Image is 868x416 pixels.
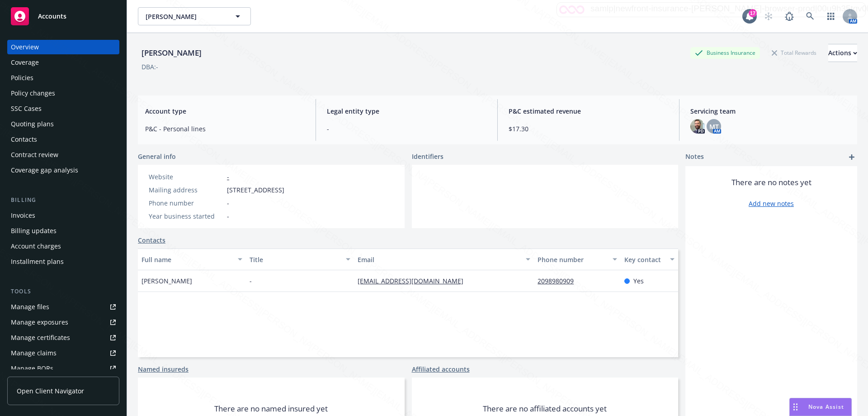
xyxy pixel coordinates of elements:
[690,119,705,134] img: photo
[7,117,119,131] a: Quoting plans
[11,330,70,345] div: Manage certificates
[327,106,486,116] span: Legal entity type
[7,40,119,54] a: Overview
[11,254,64,269] div: Installment plans
[227,198,229,208] span: -
[7,86,119,100] a: Policy changes
[7,163,119,177] a: Coverage gap analysis
[7,132,119,147] a: Contacts
[538,255,607,264] div: Phone number
[145,124,305,134] span: P&C - Personal lines
[11,55,39,70] div: Coverage
[138,152,176,161] span: General info
[142,276,192,286] span: [PERSON_NAME]
[709,122,719,131] span: MT
[7,239,119,253] a: Account charges
[7,361,119,376] a: Manage BORs
[7,71,119,85] a: Policies
[412,152,443,161] span: Identifiers
[250,276,252,286] span: -
[214,403,328,414] span: There are no named insured yet
[822,7,840,25] a: Switch app
[621,249,678,270] button: Key contact
[250,255,340,264] div: Title
[149,185,223,195] div: Mailing address
[534,249,620,270] button: Phone number
[138,7,251,25] button: [PERSON_NAME]
[759,7,778,25] a: Start snowing
[7,208,119,223] a: Invoices
[146,12,224,21] span: [PERSON_NAME]
[11,148,58,162] div: Contract review
[358,277,471,285] a: [EMAIL_ADDRESS][DOMAIN_NAME]
[142,255,232,264] div: Full name
[828,44,857,62] button: Actions
[7,330,119,345] a: Manage certificates
[327,124,486,134] span: -
[11,101,42,116] div: SSC Cases
[227,211,229,221] span: -
[801,7,819,25] a: Search
[11,86,55,100] div: Policy changes
[38,13,66,20] span: Accounts
[685,152,704,163] span: Notes
[17,386,84,396] span: Open Client Navigator
[145,106,305,116] span: Account type
[7,254,119,269] a: Installment plans
[7,224,119,238] a: Billing updates
[690,47,760,58] div: Business Insurance
[789,398,852,416] button: Nova Assist
[11,208,35,223] div: Invoices
[358,255,520,264] div: Email
[149,211,223,221] div: Year business started
[7,148,119,162] a: Contract review
[149,172,223,182] div: Website
[731,177,811,188] span: There are no notes yet
[11,239,61,253] div: Account charges
[227,172,229,181] a: -
[633,276,644,286] span: Yes
[142,62,158,72] div: DBA: -
[749,9,757,17] div: 17
[354,249,534,270] button: Email
[749,199,794,208] a: Add new notes
[11,300,49,314] div: Manage files
[11,132,37,147] div: Contacts
[149,198,223,208] div: Phone number
[11,346,57,360] div: Manage claims
[828,44,857,62] div: Actions
[690,106,850,116] span: Servicing team
[7,346,119,360] a: Manage claims
[780,7,798,25] a: Report a Bug
[11,224,57,238] div: Billing updates
[7,287,119,296] div: Tools
[412,364,470,374] a: Affiliated accounts
[538,277,581,285] a: 2098980909
[246,249,354,270] button: Title
[138,235,165,245] a: Contacts
[483,403,607,414] span: There are no affiliated accounts yet
[7,101,119,116] a: SSC Cases
[509,124,668,134] span: $17.30
[7,315,119,330] a: Manage exposures
[227,185,284,195] span: [STREET_ADDRESS]
[808,403,844,411] span: Nova Assist
[11,315,68,330] div: Manage exposures
[7,300,119,314] a: Manage files
[11,163,78,177] div: Coverage gap analysis
[624,255,665,264] div: Key contact
[7,196,119,205] div: Billing
[767,47,821,58] div: Total Rewards
[7,4,119,29] a: Accounts
[509,106,668,116] span: P&C estimated revenue
[846,152,857,163] a: add
[11,40,39,54] div: Overview
[790,398,801,416] div: Drag to move
[11,361,53,376] div: Manage BORs
[138,47,205,59] div: [PERSON_NAME]
[11,71,33,85] div: Policies
[11,117,54,131] div: Quoting plans
[138,364,189,374] a: Named insureds
[7,55,119,70] a: Coverage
